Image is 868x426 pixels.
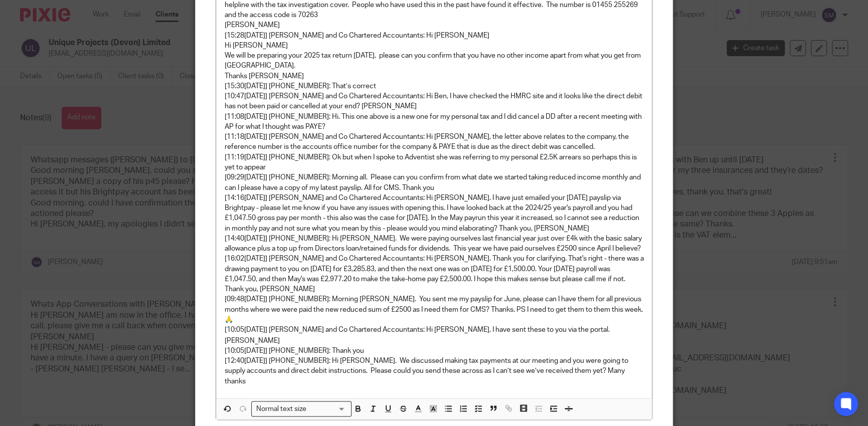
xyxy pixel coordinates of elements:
p: [11:18[DATE]] [PERSON_NAME] and Co Chartered Accountants: Hi [PERSON_NAME], the letter above rela... [224,132,643,152]
p: [16:02[DATE]] [PERSON_NAME] and Co Chartered Accountants: Hi [PERSON_NAME]. Thank you for clarify... [224,254,643,294]
p: We will be preparing your 2025 tax return [DATE], please can you confirm that you have no other i... [224,51,643,71]
p: [15:30[DATE]] [PHONE_NUMBER]: That’s correct [224,81,643,91]
p: [15:28[DATE]] [PERSON_NAME] and Co Chartered Accountants: Hi [PERSON_NAME] [224,31,643,41]
p: [11:19[DATE]] [PHONE_NUMBER]: Ok but when I spoke to Adventist she was referring to my personal £... [224,152,643,173]
p: Hi [PERSON_NAME] [224,41,643,51]
p: [09:29[DATE]] [PHONE_NUMBER]: Morning all. Please can you confirm from what date we started takin... [224,172,643,193]
p: [10:47[DATE]] [PERSON_NAME] and Co Chartered Accountants: Hi Ben, I have checked the HMRC site an... [224,91,643,112]
span: Normal text size [254,403,308,414]
div: Search for option [251,401,352,416]
input: Search for option [309,403,345,414]
p: [PERSON_NAME] [224,20,643,30]
p: [14:16[DATE]] [PERSON_NAME] and Co Chartered Accountants: Hi [PERSON_NAME]. I have just emailed y... [224,193,643,234]
p: [09:48[DATE]] [PHONE_NUMBER]: Morning [PERSON_NAME]. You sent me my payslip for June, please can ... [224,294,643,325]
p: Thanks [PERSON_NAME] [224,71,643,81]
p: [14:40[DATE]] [PHONE_NUMBER]: Hi [PERSON_NAME]. We were paying ourselves last financial year just... [224,234,643,254]
p: [10:05[DATE]] [PHONE_NUMBER]: Thank you [224,345,643,355]
p: [10:05[DATE]] [PERSON_NAME] and Co Chartered Accountants: Hi [PERSON_NAME], I have sent these to ... [224,325,643,345]
p: [12:40[DATE]] [PHONE_NUMBER]: Hi [PERSON_NAME]. We discussed making tax payments at our meeting a... [224,355,643,386]
p: [11:08[DATE]] [PHONE_NUMBER]: Hi. This one above is a new one for my personal tax and I did cance... [224,112,643,132]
